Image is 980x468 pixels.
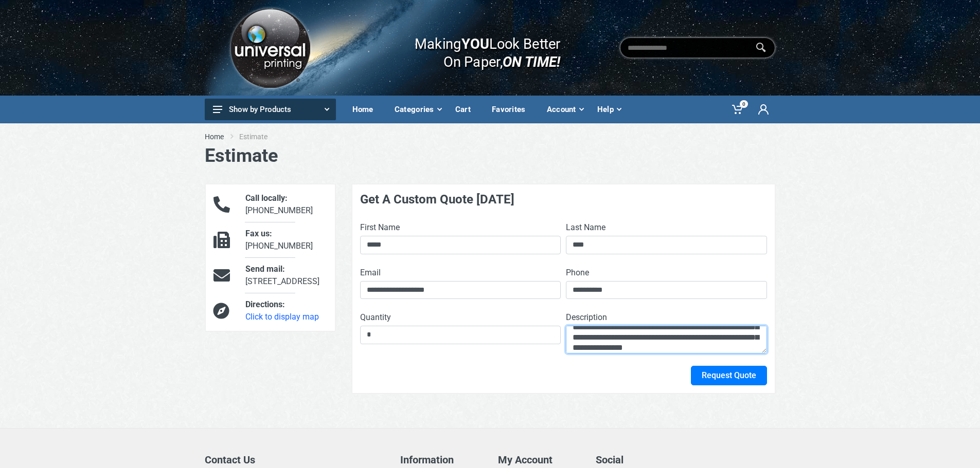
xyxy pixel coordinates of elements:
[540,99,590,120] div: Account
[245,312,319,322] a: Click to display map
[400,454,483,466] h5: Information
[205,132,224,142] a: Home
[360,267,381,279] label: Email
[360,311,391,324] label: Quantity
[245,229,272,238] span: Fax us:
[566,267,589,279] label: Phone
[725,96,751,123] a: 0
[345,96,387,123] a: Home
[448,96,485,123] a: Cart
[227,5,313,91] img: Logo.png
[238,228,334,252] div: [PHONE_NUMBER]
[590,99,628,120] div: Help
[566,311,607,324] label: Description
[205,454,385,466] h5: Contact Us
[245,264,285,274] span: Send mail:
[387,99,448,120] div: Categories
[360,221,400,234] label: First Name
[461,35,489,52] b: YOU
[566,221,605,234] label: Last Name
[245,299,285,309] span: Directions:
[239,132,283,142] li: Estimate
[485,96,540,123] a: Favorites
[205,145,776,167] h1: Estimate
[691,366,767,385] button: Request Quote
[205,132,776,142] nav: breadcrumb
[360,192,767,207] h4: Get A Custom Quote [DATE]
[448,99,485,120] div: Cart
[245,193,288,203] span: Call locally:
[485,99,540,120] div: Favorites
[596,454,776,466] h5: Social
[740,100,748,108] span: 0
[238,263,334,288] div: [STREET_ADDRESS]
[395,25,561,71] div: Making Look Better On Paper,
[205,99,336,120] button: Show by Products
[503,53,560,70] i: ON TIME!
[238,192,334,217] div: [PHONE_NUMBER]
[345,99,387,120] div: Home
[498,454,580,466] h5: My Account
